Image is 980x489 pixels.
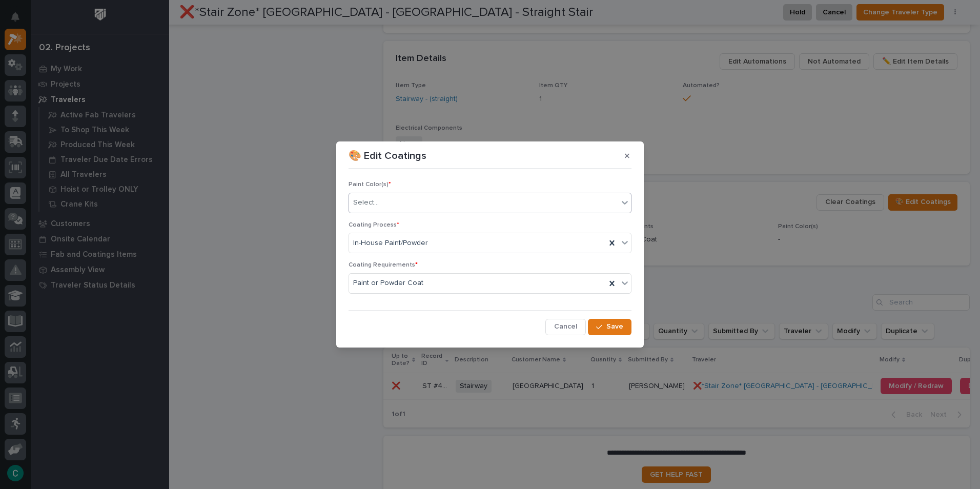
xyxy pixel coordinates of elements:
span: Cancel [554,322,577,331]
span: In-House Paint/Powder [353,238,428,249]
div: Select... [353,197,379,208]
span: Paint or Powder Coat [353,278,423,289]
span: Save [606,322,623,331]
button: Cancel [545,319,586,335]
span: Paint Color(s) [349,181,391,188]
span: Coating Process [349,222,399,228]
button: Save [588,319,631,335]
span: Coating Requirements [349,262,418,268]
p: 🎨 Edit Coatings [349,150,426,162]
